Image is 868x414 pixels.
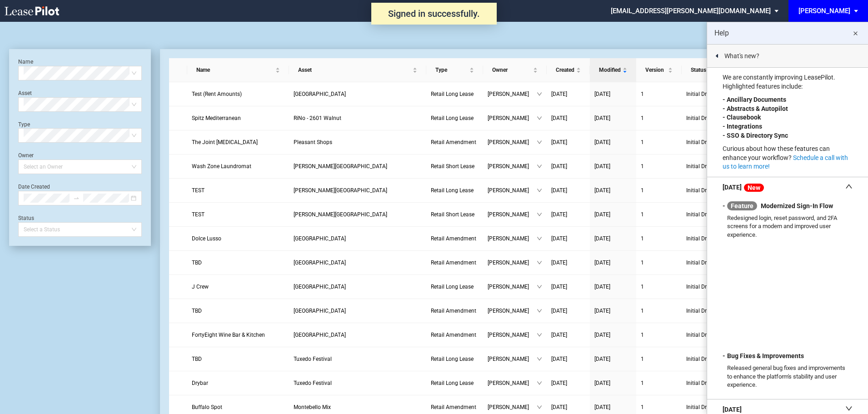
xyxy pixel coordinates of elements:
span: [PERSON_NAME] [488,258,537,267]
span: Initial Draft [686,114,740,123]
span: Park Road Shopping Center [294,235,346,242]
a: Wash Zone Laundromat [192,162,284,171]
span: Retail Short Lease [431,163,474,170]
span: Status [691,65,734,75]
span: down [537,140,542,145]
a: Buffalo Spot [192,403,284,412]
a: The Joint [MEDICAL_DATA] [192,138,284,147]
span: TEST [192,211,205,218]
span: [DATE] [551,187,567,194]
span: swap-right [73,195,80,201]
a: [GEOGRAPHIC_DATA] [294,282,422,291]
th: Owner [483,58,547,82]
span: 1 [641,332,644,338]
span: [PERSON_NAME] [488,162,537,171]
span: Initial Draft [686,138,740,147]
a: [GEOGRAPHIC_DATA] [294,234,422,243]
a: [GEOGRAPHIC_DATA] [294,258,422,267]
span: [DATE] [594,163,610,170]
th: Name [187,58,289,82]
span: Retail Amendment [431,404,476,410]
span: TBD [192,356,202,362]
span: [DATE] [551,380,567,386]
span: [PERSON_NAME] [488,330,537,339]
a: [DATE] [594,162,632,171]
a: TBD [192,258,284,267]
a: 1 [641,114,677,123]
span: Initial Draft [686,258,740,267]
span: TBD [192,259,202,266]
span: [DATE] [594,115,610,121]
span: [DATE] [594,235,610,242]
th: Modified [590,58,636,82]
label: Owner [18,152,34,159]
span: Initial Draft [686,186,740,195]
span: down [537,212,542,217]
a: [DATE] [594,354,632,364]
span: 1 [641,356,644,362]
span: [PERSON_NAME] [488,186,537,195]
a: 1 [641,162,677,171]
span: down [537,115,542,121]
label: Date Created [18,184,50,190]
span: 1 [641,211,644,218]
a: Drybar [192,379,284,388]
a: [DATE] [594,186,632,195]
a: [PERSON_NAME][GEOGRAPHIC_DATA] [294,186,422,195]
span: Initial Draft [686,403,740,412]
span: down [537,188,542,193]
span: Shadowood Square [294,284,346,290]
label: Type [18,121,30,128]
a: [DATE] [594,282,632,291]
span: 1 [641,284,644,290]
span: Type [435,65,468,75]
span: Initial Draft [686,234,740,243]
a: J Crew [192,282,284,291]
a: Retail Amendment [431,138,479,147]
a: [DATE] [594,90,632,99]
span: Tuxedo Festival [294,380,332,386]
span: Initial Draft [686,330,740,339]
a: Retail Amendment [431,258,479,267]
span: TEST [192,187,205,194]
a: [DATE] [551,138,585,147]
span: [DATE] [551,235,567,242]
a: [DATE] [551,282,585,291]
a: [DATE] [551,90,585,99]
span: Retail Long Lease [431,380,474,386]
a: 1 [641,306,677,315]
span: Retail Amendment [431,235,476,242]
span: Retail Long Lease [431,284,474,290]
span: RiNo - 2601 Walnut [294,115,341,121]
label: Status [18,215,34,221]
a: [DATE] [594,330,632,339]
span: [DATE] [551,356,567,362]
a: 1 [641,354,677,364]
th: Created [547,58,590,82]
a: FortyEight Wine Bar & Kitchen [192,330,284,339]
span: 1 [641,259,644,266]
span: 1 [641,308,644,314]
a: [DATE] [551,210,585,219]
span: Initial Draft [686,306,740,315]
span: Tuxedo Festival [294,356,332,362]
a: [DATE] [594,114,632,123]
span: [DATE] [594,91,610,97]
span: TBD [192,308,202,314]
span: Spitz Mediterranean [192,115,241,121]
a: [GEOGRAPHIC_DATA] [294,90,422,99]
span: Initial Draft [686,210,740,219]
a: Retail Amendment [431,306,479,315]
span: down [537,260,542,265]
a: 1 [641,258,677,267]
span: [DATE] [594,404,610,410]
span: 1 [641,163,644,170]
a: [DATE] [594,379,632,388]
div: [PERSON_NAME] [798,7,850,15]
span: Retail Long Lease [431,187,474,194]
span: [DATE] [594,284,610,290]
span: down [537,284,542,289]
span: Park Road Shopping Center [294,259,346,266]
span: [DATE] [594,211,610,218]
span: [DATE] [551,404,567,410]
